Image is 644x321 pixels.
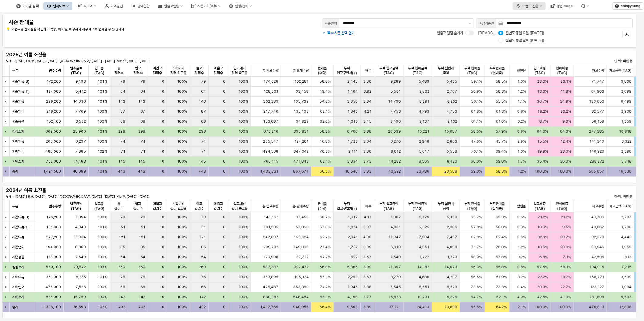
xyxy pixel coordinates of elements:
[553,201,571,211] span: 판매비중(TAG)
[609,68,632,73] span: 재고금액(TAG)
[592,109,604,114] span: 82,577
[2,87,10,96] div: Expand row
[294,109,309,114] span: 135,163
[365,204,371,209] span: 배수
[12,99,24,104] strong: 시즌의류
[162,109,164,114] span: 0
[496,139,507,144] span: 45.7%
[517,109,526,114] span: 0.8%
[320,79,331,84] span: 58.8%
[263,99,278,104] span: 302,389
[201,109,206,114] span: 87
[223,129,226,134] span: 0
[162,89,164,94] span: 0
[2,137,10,146] div: Expand row
[592,68,604,73] span: 재고수량
[531,201,548,211] span: 입고비중(TAG)
[13,2,42,10] div: 아이템 검색
[581,58,633,64] p: 단위: 백만원
[192,66,206,75] span: 출고 컬러수
[238,99,248,104] span: 100%
[6,27,267,32] p: 💡 대분류별 판매율을 확인하고 복종, 아이템, 매장까지 세부적으로 분석할 수 있습니다.
[364,109,371,114] span: 4.21
[320,89,331,94] span: 49.4%
[406,66,429,75] span: 누적 판매금액(TAG)
[128,2,153,10] button: 판매현황
[561,89,571,94] span: 11.8%
[517,204,526,209] span: 할인율
[45,129,61,134] span: 669,500
[592,204,604,209] span: 재고수량
[225,2,256,10] div: 설정/관리
[66,201,86,211] span: 발주금액(TAG)
[294,139,309,144] span: 124,201
[98,89,107,94] span: 101%
[518,79,526,84] span: 1.0%
[296,89,309,94] span: 63,458
[619,129,632,134] span: 10,818
[43,2,72,10] button: 인사이트
[2,272,10,282] div: Expand row
[419,139,429,144] span: 2,948
[75,119,86,124] span: 3,502
[197,4,217,8] div: 시즌기획/리뷰
[325,20,337,26] div: 시즌선택
[496,79,507,84] span: 58.5%
[434,66,457,75] span: 누적 실판매 금액
[231,66,248,75] span: 입고대비 컬러 출고율
[294,79,309,84] span: 102,281
[199,99,206,104] span: 143
[177,79,187,84] span: 100%
[154,2,186,10] button: 입출고현황
[140,89,145,94] span: 64
[518,139,526,144] span: 2.9%
[363,119,371,124] span: 3.45
[2,242,10,252] div: Expand row
[518,89,526,94] span: 1.2%
[447,139,457,144] span: 2,863
[22,4,39,8] div: 아이템 검색
[199,129,206,134] span: 298
[471,119,482,124] span: 61.1%
[437,31,463,35] span: 입출고 컬럼 숨기기
[2,212,10,222] div: Expand row
[6,52,111,58] h5: 2025년 여름 소진율
[111,4,123,8] div: 아이템맵
[322,31,354,35] button: 짝수 시즌 선택 열기
[66,66,86,75] span: 발주금액(TAG)
[74,2,100,10] button: 리오더
[177,119,187,124] span: 100%
[336,66,358,75] span: 누적 입고구입가(+)
[418,129,429,134] span: 15,221
[192,201,206,211] span: 출고 컬러수
[263,119,278,124] span: 153,087
[263,129,278,134] span: 673,216
[263,139,278,144] span: 265,547
[223,109,226,114] span: 0
[612,2,643,10] button: shinjiyoung
[73,99,86,104] span: 14,636
[223,79,226,84] span: 0
[518,119,526,124] span: 0.2%
[447,89,457,94] span: 2,767
[444,129,457,134] span: 15,087
[592,119,604,124] span: 58,158
[211,66,226,75] span: 미출고 컬러수
[293,68,309,73] span: 총 판매수량
[238,119,248,124] span: 100%
[419,109,429,114] span: 4,793
[561,109,571,114] span: 20.2%
[177,139,187,144] span: 100%
[162,119,164,124] span: 0
[589,129,604,134] span: 277,385
[621,109,632,114] span: 2,960
[150,66,164,75] span: 미입고 컬러수
[120,79,125,84] span: 79
[363,139,371,144] span: 3.64
[2,222,10,232] div: Expand row
[162,79,164,84] span: 0
[562,119,571,124] span: 9.0%
[2,147,10,156] div: Expand row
